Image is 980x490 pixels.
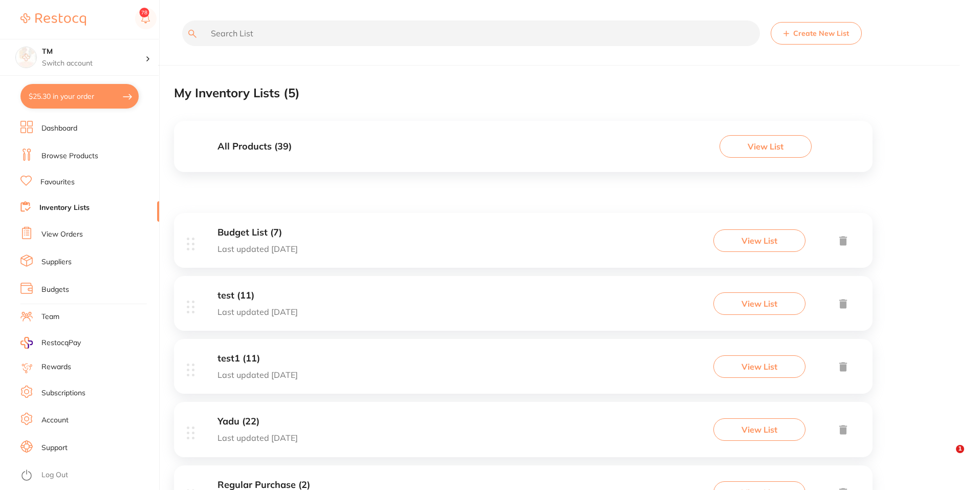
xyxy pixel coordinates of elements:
[41,443,68,453] a: Support
[217,370,298,379] p: Last updated [DATE]
[217,244,298,253] p: Last updated [DATE]
[41,362,71,372] a: Rewards
[713,229,805,252] button: View List
[39,203,90,213] a: Inventory Lists
[20,13,86,26] img: Restocq Logo
[41,123,77,134] a: Dashboard
[41,285,69,295] a: Budgets
[935,445,960,470] iframe: Intercom live chat
[41,312,59,322] a: Team
[41,338,81,348] span: RestocqPay
[174,339,873,402] div: test1 (11)Last updated [DATE]View List
[20,337,33,349] img: RestocqPay
[174,213,873,276] div: Budget List (7)Last updated [DATE]View List
[771,22,862,45] button: Create New List
[217,141,292,152] h3: All Products ( 39 )
[174,276,873,339] div: test (11)Last updated [DATE]View List
[40,177,75,187] a: Favourites
[20,8,86,31] a: Restocq Logo
[41,470,68,480] a: Log Out
[956,445,964,453] span: 1
[20,467,156,484] button: Log Out
[41,415,69,425] a: Account
[174,402,873,465] div: Yadu (22)Last updated [DATE]View List
[41,388,85,398] a: Subscriptions
[217,433,298,442] p: Last updated [DATE]
[42,58,145,69] p: Switch account
[174,86,300,100] h2: My Inventory Lists ( 5 )
[41,151,98,161] a: Browse Products
[42,47,145,57] h4: TM
[16,47,36,68] img: TM
[713,292,805,315] button: View List
[217,416,298,427] h3: Yadu (22)
[713,355,805,378] button: View List
[217,353,298,364] h3: test1 (11)
[182,20,760,46] input: Search List
[41,257,72,267] a: Suppliers
[720,135,812,158] button: View List
[217,290,298,301] h3: test (11)
[20,337,81,349] a: RestocqPay
[20,84,139,109] button: $25.30 in your order
[217,227,298,238] h3: Budget List (7)
[217,307,298,316] p: Last updated [DATE]
[41,229,83,240] a: View Orders
[713,418,805,441] button: View List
